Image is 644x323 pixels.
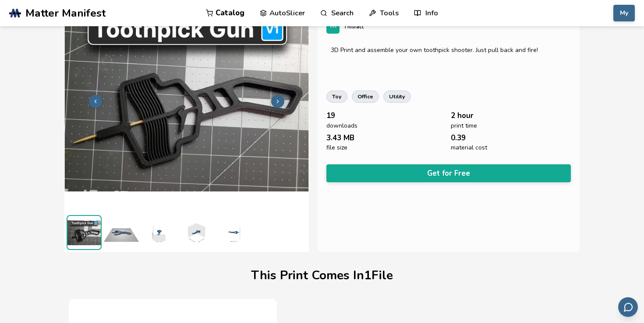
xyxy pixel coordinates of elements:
span: Matter Manifest [25,7,106,19]
span: TH [329,24,336,30]
span: print time [451,122,477,129]
span: file size [326,144,347,151]
a: toy [326,90,347,103]
img: 1_3D_Dimensions [178,215,213,250]
img: 1_3D_Dimensions [141,215,176,250]
span: material cost [451,144,487,151]
button: Get for Free [326,164,571,182]
button: My [613,5,635,21]
a: utility [383,90,411,103]
img: 1_3D_Dimensions [216,215,251,250]
div: 3D Print and assemble your own toothpick shooter. Just pull back and fire! [331,47,566,54]
button: Send feedback via email [618,297,638,317]
span: 19 [326,111,335,120]
h1: This Print Comes In 1 File [251,269,393,282]
span: 3.43 MB [326,134,354,142]
span: downloads [326,122,357,129]
span: 0.39 [451,134,466,142]
span: 2 hour [451,111,474,120]
p: Thisfact [344,22,364,31]
a: office [352,90,379,103]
